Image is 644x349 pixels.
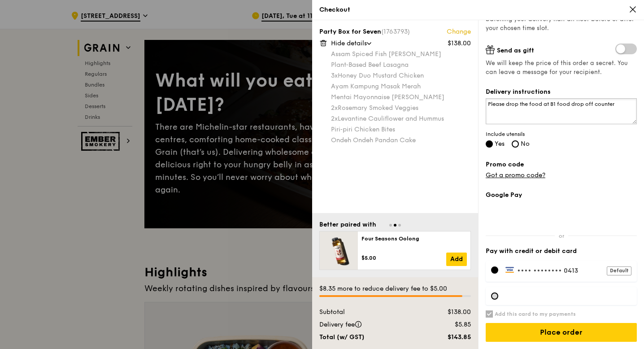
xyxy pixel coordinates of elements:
[521,140,530,148] span: No
[331,104,338,112] span: 2x
[422,308,476,317] div: $138.00
[486,205,637,225] iframe: Secure payment button frame
[314,320,422,329] div: Delivery fee
[331,50,471,59] div: Assam Spiced Fish [PERSON_NAME]
[446,253,467,266] a: Add
[607,266,631,275] div: Default
[517,267,548,275] span: •••• ••••
[319,220,376,229] div: Better paired with
[314,308,422,317] div: Subtotal
[486,310,493,318] input: Add this card to my payments
[389,224,392,227] span: Go to slide 1
[422,333,476,342] div: $143.85
[495,140,505,148] span: Yes
[422,320,476,329] div: $5.85
[331,93,471,102] div: Mentai Mayonnaise [PERSON_NAME]
[319,284,471,293] div: $8.35 more to reduce delivery fee to $5.00
[319,5,637,14] div: Checkout
[486,247,637,256] label: Pay with credit or debit card
[331,104,471,113] div: Rosemary Smoked Veggies
[331,114,471,123] div: Levantine Cauliflower and Hummus
[331,61,471,70] div: Plant‑Based Beef Lasagna
[505,266,631,275] label: •••• 0413
[361,235,467,242] div: Four Seasons Oolong
[448,39,471,48] div: $138.00
[361,254,446,262] div: $5.00
[331,115,338,122] span: 2x
[319,27,471,36] div: Party Box for Seven
[486,131,637,138] span: Include utensils
[486,160,637,169] label: Promo code
[486,171,545,179] a: Got a promo code?
[331,125,471,134] div: Piri‑piri Chicken Bites
[505,266,515,273] img: Payment by Visa
[512,140,519,148] input: No
[486,140,493,148] input: Yes
[398,224,401,227] span: Go to slide 3
[331,39,367,47] span: Hide details
[447,27,471,36] a: Change
[495,310,576,318] h6: Add this card to my payments
[331,82,471,91] div: Ayam Kampung Masak Merah
[314,333,422,342] div: Total (w/ GST)
[486,87,637,96] label: Delivery instructions
[331,71,471,80] div: Honey Duo Mustard Chicken
[331,72,338,79] span: 3x
[394,224,396,227] span: Go to slide 2
[331,136,471,145] div: Ondeh Ondeh Pandan Cake
[486,323,637,342] input: Place order
[505,292,631,300] iframe: Secure card payment input frame
[497,47,534,54] span: Send as gift
[486,191,637,200] label: Google Pay
[381,28,410,35] span: (1763793)
[486,59,637,77] span: We will keep the price of this order a secret. You can leave a message for your recipient.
